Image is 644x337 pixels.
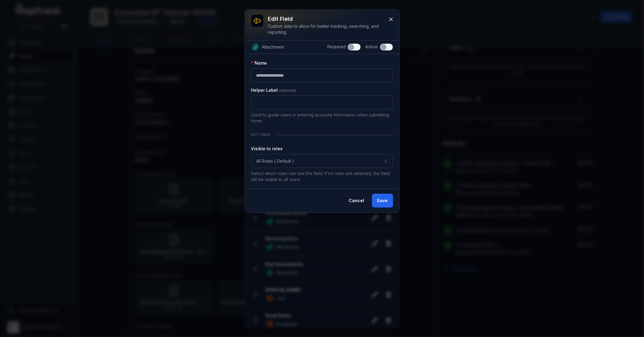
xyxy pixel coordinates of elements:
button: Cancel [344,194,370,208]
h3: Edit field [268,15,383,23]
button: All Roles ( Default ) [251,154,393,168]
label: Visible to roles [251,146,283,152]
span: Attachment [262,44,284,50]
p: Select which roles can see this field. If no roles are selected, the field will be visible to all... [251,170,393,183]
input: :r64:-form-item-label [251,68,393,82]
div: Custom data to allow for better tracking, searching, and reporting. [268,23,383,35]
span: Active [366,44,378,49]
button: Save [372,194,393,208]
span: Required [327,44,346,49]
div: Settings [251,129,393,141]
label: Name [251,60,267,66]
p: Used to guide users in entering accurate information when submitting forms [251,112,393,124]
label: Helper Label [251,87,296,93]
input: :r65:-form-item-label [251,96,393,110]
